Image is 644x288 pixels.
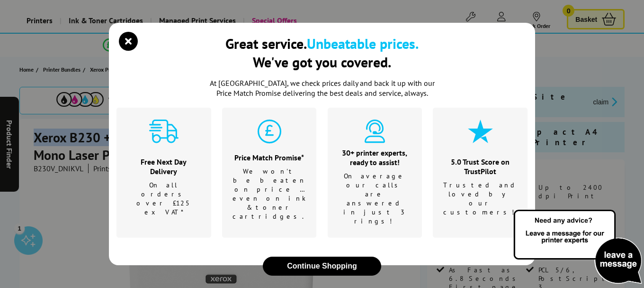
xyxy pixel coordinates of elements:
p: Trusted and loved by our customers! [443,181,518,217]
div: 5.0 Trust Score on TrustPilot [443,157,518,176]
button: close modal [121,34,135,48]
button: close modal [263,257,381,276]
div: Free Next Day Delivery [128,157,199,176]
div: Price Match Promise* [233,153,306,162]
div: Great service. We've got you covered. [225,34,419,71]
div: 30+ printer experts, ready to assist! [340,148,411,167]
p: On all orders over £125 ex VAT* [128,181,199,217]
p: At [GEOGRAPHIC_DATA], we check prices daily and back it up with our Price Match Promise deliverin... [204,78,440,98]
b: Unbeatable prices. [307,34,419,53]
img: Open Live Chat window [511,208,644,286]
p: We won't be beaten on price …even on ink & toner cartridges. [233,167,306,221]
p: On average our calls are answered in just 3 rings! [340,172,411,226]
